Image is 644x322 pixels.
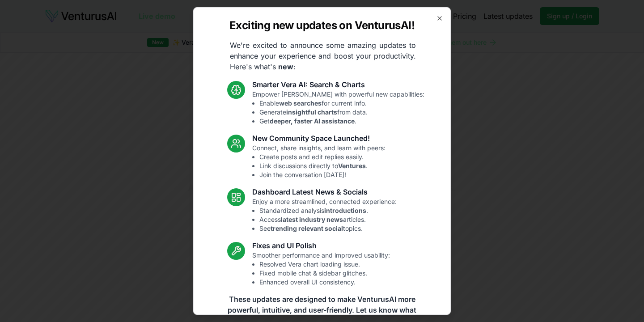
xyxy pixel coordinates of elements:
h3: Fixes and UI Polish [252,240,390,251]
p: Enjoy a more streamlined, connected experience: [252,197,397,233]
li: Standardized analysis . [259,206,397,215]
strong: Ventures [338,162,366,169]
h3: Dashboard Latest News & Socials [252,186,397,197]
li: Link discussions directly to . [259,161,386,170]
h3: New Community Space Launched! [252,133,386,144]
li: Resolved Vera chart loading issue. [259,260,390,269]
p: Smoother performance and improved usability: [252,251,390,287]
li: Join the conversation [DATE]! [259,170,386,179]
strong: insightful charts [286,108,337,116]
h3: Smarter Vera AI: Search & Charts [252,79,424,90]
strong: deeper, faster AI assistance [270,117,355,125]
li: Enhanced overall UI consistency. [259,278,390,287]
p: We're excited to announce some amazing updates to enhance your experience and boost your producti... [223,40,423,72]
strong: new [278,62,293,71]
li: Get . [259,117,424,126]
strong: trending relevant social [271,225,343,232]
li: Enable for current info. [259,99,424,108]
p: Connect, share insights, and learn with peers: [252,144,386,179]
h2: Exciting new updates on VenturusAI! [229,18,415,33]
li: Generate from data. [259,108,424,117]
strong: introductions [324,207,366,214]
li: Fixed mobile chat & sidebar glitches. [259,269,390,278]
li: Access articles. [259,215,397,224]
p: Empower [PERSON_NAME] with powerful new capabilities: [252,90,424,126]
li: See topics. [259,224,397,233]
strong: web searches [279,99,322,107]
li: Create posts and edit replies easily. [259,153,386,161]
strong: latest industry news [281,216,343,223]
